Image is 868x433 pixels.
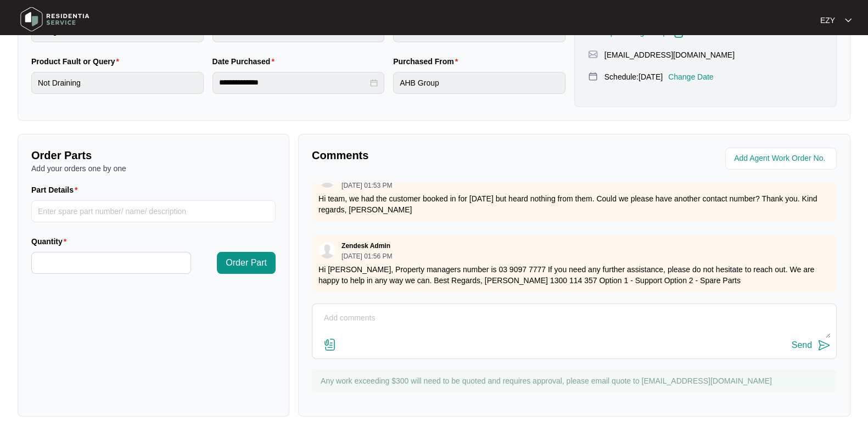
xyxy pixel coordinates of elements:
[588,49,598,59] img: map-pin
[312,148,567,163] p: Comments
[31,184,82,195] label: Part Details
[318,264,830,286] p: Hi [PERSON_NAME], Property managers number is 03 9097 7777 If you need any further assistance, pl...
[318,193,830,215] p: Hi team, we had the customer booked in for [DATE] but heard nothing from them. Could we please ha...
[226,256,267,269] span: Order Part
[734,152,830,165] input: Add Agent Work Order No.
[31,148,276,163] p: Order Parts
[319,242,335,258] img: user.svg
[212,56,279,67] label: Date Purchased
[323,338,337,351] img: file-attachment-doc.svg
[219,77,368,88] input: Date Purchased
[588,71,598,81] img: map-pin
[217,252,276,274] button: Order Part
[668,71,714,82] p: Change Date
[341,241,390,250] p: Zendesk Admin
[31,163,276,174] p: Add your orders one by one
[604,71,663,82] p: Schedule: [DATE]
[31,236,71,247] label: Quantity
[31,72,204,94] input: Product Fault or Query
[321,375,831,386] p: Any work exceeding $300 will need to be quoted and requires approval, please email quote to [EMAI...
[820,15,835,26] p: EZY
[31,200,276,222] input: Part Details
[393,56,462,67] label: Purchased From
[393,72,565,94] input: Purchased From
[32,252,191,273] input: Quantity
[31,56,124,67] label: Product Fault or Query
[604,49,735,60] p: [EMAIL_ADDRESS][DOMAIN_NAME]
[845,18,852,23] img: dropdown arrow
[792,338,831,353] button: Send
[16,3,93,36] img: residentia service logo
[341,253,392,260] p: [DATE] 01:56 PM
[341,182,392,189] p: [DATE] 01:53 PM
[817,339,831,352] img: send-icon.svg
[792,340,812,350] div: Send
